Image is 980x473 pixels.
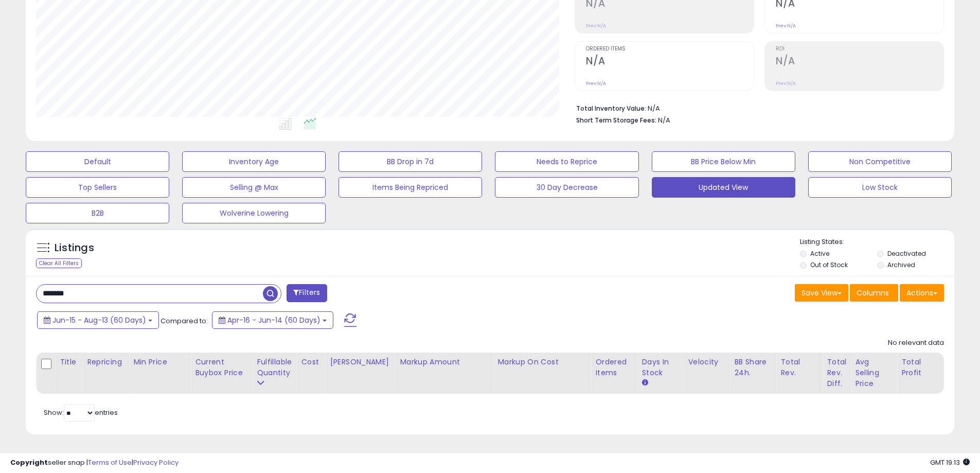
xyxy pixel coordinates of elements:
[10,458,179,468] div: seller snap | |
[60,357,78,367] div: Title
[287,284,327,302] button: Filters
[800,237,954,247] p: Listing States:
[338,151,482,172] button: BB Drop in 7d
[26,203,169,223] button: B2B
[808,151,952,172] button: Non Competitive
[493,353,591,394] th: The percentage added to the cost of goods (COGS) that forms the calculator for Min & Max prices.
[497,357,586,367] div: Markup on Cost
[44,408,118,417] span: Show: entries
[330,357,391,367] div: [PERSON_NAME]
[36,258,82,268] div: Clear All Filters
[887,249,926,258] label: Deactivated
[195,357,248,378] div: Current Buybox Price
[888,338,944,348] div: No relevant data
[55,241,94,255] h5: Listings
[658,115,670,125] span: N/A
[901,357,939,378] div: Total Profit
[810,249,829,258] label: Active
[133,357,186,367] div: Min Price
[495,177,638,198] button: 30 Day Decrease
[776,23,796,29] small: Prev: N/A
[400,357,489,367] div: Markup Amount
[495,151,638,172] button: Needs to Reprice
[182,203,326,223] button: Wolverine Lowering
[930,458,970,467] span: 2025-08-14 19:13 GMT
[576,104,646,113] b: Total Inventory Value:
[780,357,818,378] div: Total Rev.
[586,80,606,86] small: Prev: N/A
[827,357,846,389] div: Total Rev. Diff.
[26,151,169,172] button: Default
[576,101,936,114] li: N/A
[257,357,292,378] div: Fulfillable Quantity
[576,116,656,125] b: Short Term Storage Fees:
[688,357,725,367] div: Velocity
[52,315,146,325] span: Jun-15 - Aug-13 (60 Days)
[88,458,132,467] a: Terms of Use
[776,46,943,52] span: ROI
[301,357,321,367] div: Cost
[182,151,326,172] button: Inventory Age
[776,80,796,86] small: Prev: N/A
[182,177,326,198] button: Selling @ Max
[795,284,848,302] button: Save View
[161,316,208,326] span: Compared to:
[227,315,320,325] span: Apr-16 - Jun-14 (60 Days)
[642,357,679,378] div: Days In Stock
[850,284,898,302] button: Columns
[810,260,848,269] label: Out of Stock
[10,458,48,467] strong: Copyright
[855,357,893,389] div: Avg Selling Price
[652,151,795,172] button: BB Price Below Min
[734,357,772,378] div: BB Share 24h.
[37,311,159,329] button: Jun-15 - Aug-13 (60 Days)
[808,177,952,198] button: Low Stock
[586,23,606,29] small: Prev: N/A
[133,458,179,467] a: Privacy Policy
[26,177,169,198] button: Top Sellers
[212,311,333,329] button: Apr-16 - Jun-14 (60 Days)
[338,177,482,198] button: Items Being Repriced
[857,288,889,298] span: Columns
[87,357,124,367] div: Repricing
[586,55,754,69] h2: N/A
[776,55,943,69] h2: N/A
[652,177,795,198] button: Updated View
[595,357,633,378] div: Ordered Items
[586,46,754,52] span: Ordered Items
[642,378,648,388] small: Days In Stock.
[887,260,915,269] label: Archived
[900,284,944,302] button: Actions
